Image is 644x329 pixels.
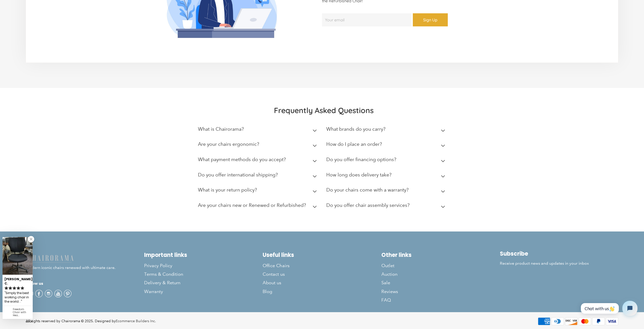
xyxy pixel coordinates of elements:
[198,172,278,178] h2: Do you offer international shipping?
[326,202,410,208] h2: Do you offer chair assembly services?
[144,280,180,286] span: Delivery & Return
[13,308,31,317] div: Freedom Chair with Headrest | Brown Leather & Crome | - (Renewed)
[326,187,409,193] h2: Do your chairs come with a warranty?
[381,296,500,304] a: FAQ
[198,202,306,208] h2: Are your chairs new or Renewed or Refurbished?
[326,141,382,147] h2: How do I place an order?
[326,172,391,178] h2: How long does delivery take?
[326,183,447,199] summary: Do your chairs come with a warranty?
[381,263,394,269] span: Outlet
[144,271,183,277] span: Terms & Condition
[13,286,16,290] svg: rating icon full
[198,141,259,147] h2: Are your chairs ergonomic?
[263,270,381,278] a: Contact us
[326,199,447,214] summary: Do you offer chair assembly services?
[26,280,144,287] h4: Folow us
[326,123,447,138] summary: What brands do you carry?
[198,183,319,199] summary: What is your return policy?
[381,280,390,286] span: Sale
[144,261,263,270] a: Privacy Policy
[198,199,319,214] summary: Are your chairs new or Renewed or Refurbished?
[144,252,263,258] h2: Important links
[381,289,398,295] span: Reviews
[326,168,447,184] summary: How long does delivery take?
[381,252,500,258] h2: Other links
[198,157,286,162] h2: What payment methods do you accept?
[326,126,385,132] h2: What brands do you carry?
[26,254,76,263] img: chairorama
[198,106,450,115] h2: Frequently Asked Questions
[21,286,24,290] svg: rating icon full
[326,138,447,153] summary: How do I place an order?
[17,286,20,290] svg: rating icon full
[144,278,263,287] a: Delivery & Return
[500,261,618,266] p: Receive product news and updates in your inbox
[5,275,31,286] div: [PERSON_NAME]. C.
[144,287,263,296] a: Warranty
[5,291,31,304] div: Simply the best working chair in the world.Â...
[326,153,447,168] summary: Do you offer financing options?
[5,286,8,290] svg: rating icon full
[3,237,33,275] img: Katie. C. review of Freedom Chair with Headrest | Brown Leather & Crome | - (Renewed)
[381,270,500,278] a: Auction
[198,187,257,193] h2: What is your return policy?
[144,263,172,269] span: Privacy Policy
[322,13,412,26] input: Your email
[423,17,437,22] span: Sign Up
[575,297,642,320] iframe: Tidio Chat
[263,252,381,258] h2: Useful links
[116,319,156,323] a: Ecommerce Builders Inc.
[263,289,272,295] span: Blog
[198,153,319,168] summary: What payment methods do you accept?
[263,271,285,277] span: Contact us
[26,318,156,324] div: All rights reserved by Chairorama © 2025. Designed by
[263,263,290,269] span: Office Chairs
[500,250,618,257] h2: Subscribe
[263,261,381,270] a: Office Chairs
[326,157,396,162] h2: Do you offer financing options?
[144,270,263,278] a: Terms & Condition
[9,286,12,290] svg: rating icon full
[381,297,391,303] span: FAQ
[144,289,163,295] span: Warranty
[198,126,244,132] h2: What is Chairorama?
[198,123,319,138] summary: What is Chairorama?
[413,13,448,26] button: Sign Up
[381,261,500,270] a: Outlet
[381,271,397,277] span: Auction
[263,278,381,287] a: About us
[381,287,500,296] a: Reviews
[381,278,500,287] a: Sale
[263,280,281,286] span: About us
[198,138,319,153] summary: Are your chairs ergonomic?
[263,287,381,296] a: Blog
[198,168,319,184] summary: Do you offer international shipping?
